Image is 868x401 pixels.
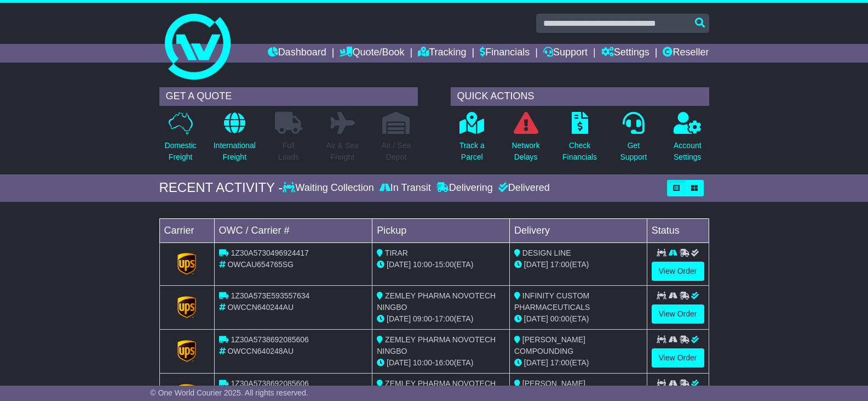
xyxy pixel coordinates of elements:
div: In Transit [377,182,434,194]
a: Quote/Book [340,44,404,63]
span: ZEMLEY PHARMA NOVOTECH NINGBO [377,335,496,355]
td: Pickup [372,218,510,242]
p: Air & Sea Freight [326,140,359,163]
p: Get Support [620,140,647,163]
div: Waiting Collection [283,182,376,194]
span: [DATE] [387,314,411,323]
span: 1Z30A5738692085606 [231,379,308,388]
span: 17:00 [550,260,570,269]
span: OWCAU654765SG [227,260,294,269]
td: OWC / Carrier # [214,218,372,242]
span: [DATE] [524,260,548,269]
span: 1Z30A5738692085606 [231,335,308,344]
div: - (ETA) [377,313,505,325]
span: ZEMLEY PHARMA NOVOTECH NINGBO [377,291,496,312]
a: View Order [652,348,704,368]
td: Carrier [159,218,214,242]
p: International Freight [214,140,256,163]
a: InternationalFreight [213,111,256,169]
span: ZEMLEY PHARMA NOVOTECH NINGBO [377,379,496,399]
span: © One World Courier 2025. All rights reserved. [150,388,308,397]
span: 1Z30A573E593557634 [231,291,309,300]
a: Dashboard [268,44,326,63]
a: AccountSettings [673,111,702,169]
span: [DATE] [524,314,548,323]
p: Check Financials [562,140,597,163]
div: - (ETA) [377,357,505,369]
a: Support [543,44,588,63]
span: [PERSON_NAME] COMPOUNDING [514,379,585,399]
span: [DATE] [524,358,548,367]
span: [DATE] [387,358,411,367]
a: Settings [601,44,649,63]
div: QUICK ACTIONS [451,87,709,106]
div: Delivering [434,182,496,194]
a: GetSupport [619,111,647,169]
span: 15:00 [435,260,454,269]
p: Air / Sea Depot [382,140,411,163]
span: [PERSON_NAME] COMPOUNDING [514,335,585,355]
p: Account Settings [674,140,702,163]
a: Track aParcel [459,111,485,169]
div: Delivered [496,182,550,194]
span: OWCCN640248AU [227,347,294,355]
p: Full Loads [275,140,302,163]
img: GetCarrierServiceLogo [177,253,196,275]
span: 16:00 [435,358,454,367]
span: [DATE] [387,260,411,269]
div: - (ETA) [377,259,505,270]
span: 17:00 [435,314,454,323]
a: CheckFinancials [562,111,597,169]
a: Tracking [418,44,466,63]
a: DomesticFreight [164,111,197,169]
a: View Order [652,262,704,281]
span: TIRAR [385,248,408,257]
span: 1Z30A5730496924417 [231,248,308,257]
a: View Order [652,304,704,324]
div: (ETA) [514,357,642,369]
p: Track a Parcel [459,140,485,163]
div: GET A QUOTE [159,87,418,106]
img: GetCarrierServiceLogo [177,296,196,318]
span: 10:00 [413,260,432,269]
span: DESIGN LINE [522,248,571,257]
td: Delivery [509,218,647,242]
div: (ETA) [514,313,642,325]
span: 10:00 [413,358,432,367]
td: Status [647,218,709,242]
span: OWCCN640244AU [227,303,294,312]
p: Domestic Freight [164,140,196,163]
span: 09:00 [413,314,432,323]
div: (ETA) [514,259,642,270]
a: NetworkDelays [511,111,540,169]
a: Reseller [663,44,709,63]
span: 17:00 [550,358,570,367]
a: Financials [480,44,530,63]
div: RECENT ACTIVITY - [159,180,283,196]
img: GetCarrierServiceLogo [177,340,196,362]
span: 00:00 [550,314,570,323]
span: INFINITY CUSTOM PHARMACEUTICALS [514,291,590,312]
p: Network Delays [511,140,539,163]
